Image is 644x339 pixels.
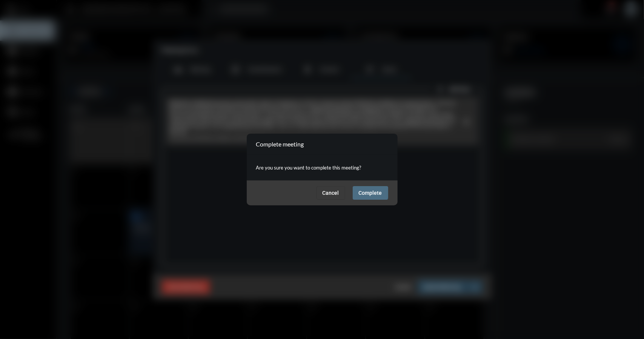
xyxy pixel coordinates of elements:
[353,186,388,200] button: Complete
[323,190,339,196] span: Cancel
[256,162,388,173] p: Are you sure you want to complete this meeting?
[256,140,304,148] h2: Complete meeting
[317,186,345,200] button: Cancel
[359,190,382,196] span: Complete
